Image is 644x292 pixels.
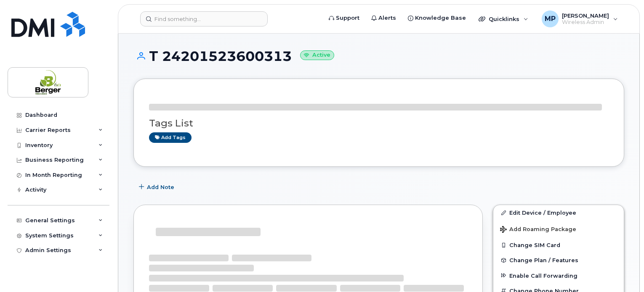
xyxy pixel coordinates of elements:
span: Enable Call Forwarding [509,272,577,279]
button: Change SIM Card [493,237,624,253]
button: Enable Call Forwarding [493,268,624,283]
a: Edit Device / Employee [493,205,624,220]
button: Add Roaming Package [493,220,624,237]
span: Add Roaming Package [500,226,576,234]
h3: Tags List [149,118,609,129]
h1: T 24201523600313 [133,49,624,63]
button: Change Plan / Features [493,253,624,268]
span: Add Note [147,183,174,191]
small: Active [300,50,334,60]
span: Change Plan / Features [509,257,578,263]
button: Add Note [133,179,181,195]
a: Add tags [149,132,192,143]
